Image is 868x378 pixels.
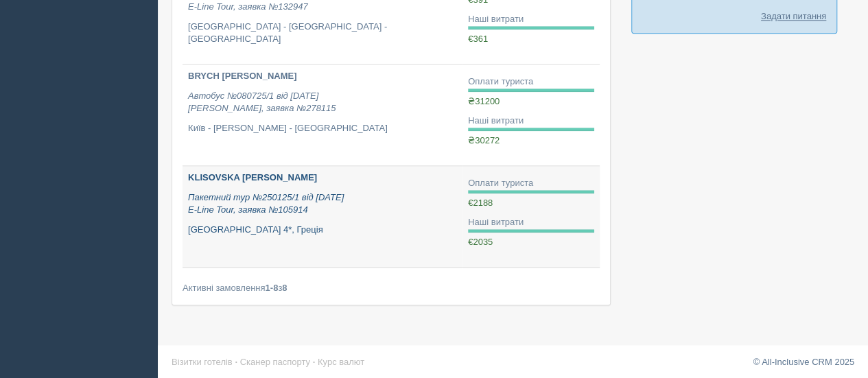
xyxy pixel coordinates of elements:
b: 1-8 [266,283,279,293]
span: €361 [468,34,488,44]
span: €2188 [468,198,493,208]
span: ₴31200 [468,96,500,106]
div: Наші витрати [468,13,594,26]
div: Наші витрати [468,216,594,229]
a: Задати питання [761,10,826,23]
p: [GEOGRAPHIC_DATA] 4*, Греція [188,224,457,237]
span: · [235,357,237,367]
span: · [313,357,316,367]
div: Оплати туриста [468,75,594,88]
div: Активні замовлення з [183,281,600,294]
b: KLISOVSKA [PERSON_NAME] [188,172,317,182]
span: €2035 [468,237,493,247]
div: Оплати туриста [468,177,594,190]
b: BRYCH [PERSON_NAME] [188,71,296,81]
i: Пакетний тур №250125/1 від [DATE] E-Line Tour, заявка №105914 [188,192,344,215]
a: BRYCH [PERSON_NAME] Автобус №080725/1 від [DATE][PERSON_NAME], заявка №278115 Київ - [PERSON_NAME... [183,64,462,165]
i: Автобус №080725/1 від [DATE] [PERSON_NAME], заявка №278115 [188,91,336,114]
a: Сканер паспорту [240,357,310,367]
span: ₴30272 [468,135,500,145]
a: KLISOVSKA [PERSON_NAME] Пакетний тур №250125/1 від [DATE]E-Line Tour, заявка №105914 [GEOGRAPHIC_... [183,166,462,267]
a: Візитки готелів [172,357,233,367]
b: 8 [282,283,287,293]
p: [GEOGRAPHIC_DATA] - [GEOGRAPHIC_DATA] - [GEOGRAPHIC_DATA] [188,21,457,46]
p: Київ - [PERSON_NAME] - [GEOGRAPHIC_DATA] [188,122,457,135]
a: © All-Inclusive CRM 2025 [753,357,854,367]
div: Наші витрати [468,115,594,128]
a: Курс валют [318,357,364,367]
